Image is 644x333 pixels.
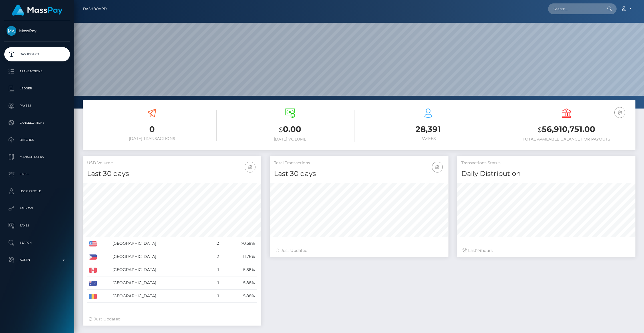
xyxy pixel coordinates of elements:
[502,124,631,135] h3: 56,910,751.00
[225,137,355,142] h6: [DATE] Volume
[274,160,444,166] h5: Total Transactions
[4,218,70,233] a: Taxes
[110,290,206,303] td: [GEOGRAPHIC_DATA]
[4,253,70,267] a: Admin
[221,276,257,290] td: 5.88%
[7,119,68,127] p: Cancellations
[4,28,70,33] span: MassPay
[4,64,70,79] a: Transactions
[88,316,255,322] div: Just Updated
[4,133,70,147] a: Batches
[7,221,68,230] p: Taxes
[4,201,70,216] a: API Keys
[279,126,283,134] small: $
[221,263,257,276] td: 5.88%
[463,248,630,254] div: Last hours
[4,236,70,250] a: Search
[7,67,68,76] p: Transactions
[221,237,257,250] td: 70.59%
[4,81,70,96] a: Ledger
[206,237,221,250] td: 12
[206,250,221,263] td: 2
[4,150,70,164] a: Manage Users
[7,101,68,110] p: Payees
[275,248,442,254] div: Just Updated
[206,263,221,276] td: 1
[7,187,68,196] p: User Profile
[4,167,70,181] a: Links
[87,136,217,141] h6: [DATE] Transactions
[87,160,257,166] h5: USD Volume
[7,26,16,36] img: MassPay
[4,47,70,61] a: Dashboard
[87,169,257,179] h4: Last 30 days
[110,237,206,250] td: [GEOGRAPHIC_DATA]
[538,126,542,134] small: $
[4,116,70,130] a: Cancellations
[89,281,97,286] img: AU.png
[7,238,68,247] p: Search
[363,124,493,135] h3: 28,391
[7,136,68,144] p: Batches
[7,204,68,213] p: API Keys
[206,290,221,303] td: 1
[461,160,631,166] h5: Transactions Status
[225,124,355,135] h3: 0.00
[87,124,217,135] h3: 0
[7,84,68,93] p: Ledger
[363,136,493,141] h6: Payees
[221,290,257,303] td: 5.88%
[110,250,206,263] td: [GEOGRAPHIC_DATA]
[89,241,97,246] img: US.png
[206,276,221,290] td: 1
[89,254,97,260] img: PH.png
[12,5,63,16] img: MassPay Logo
[221,250,257,263] td: 11.76%
[274,169,444,179] h4: Last 30 days
[7,153,68,161] p: Manage Users
[7,256,68,264] p: Admin
[461,169,631,179] h4: Daily Distribution
[4,99,70,113] a: Payees
[89,268,97,273] img: CA.png
[7,50,68,59] p: Dashboard
[4,184,70,198] a: User Profile
[110,276,206,290] td: [GEOGRAPHIC_DATA]
[476,248,481,253] span: 24
[83,3,107,15] a: Dashboard
[89,294,97,299] img: RO.png
[110,263,206,276] td: [GEOGRAPHIC_DATA]
[502,137,631,142] h6: Total Available Balance for Payouts
[548,3,602,14] input: Search...
[7,170,68,178] p: Links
